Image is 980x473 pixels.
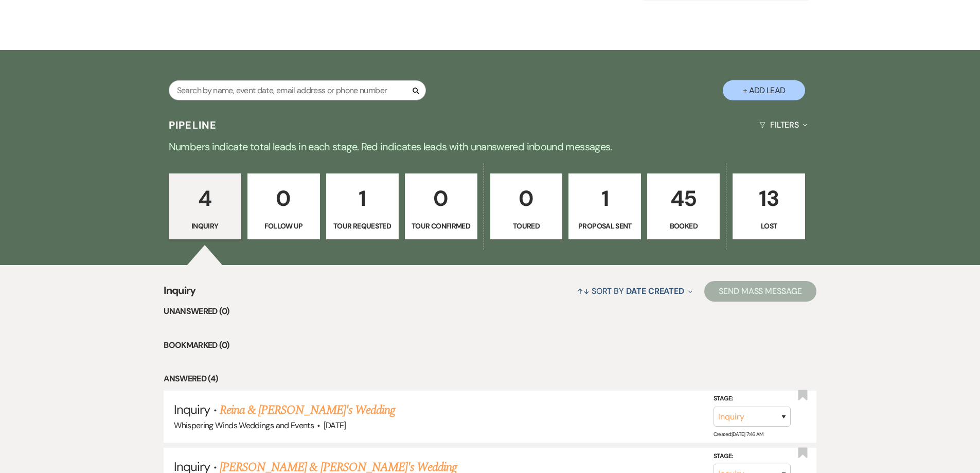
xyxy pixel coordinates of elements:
[254,220,313,232] p: Follow Up
[169,118,217,132] h3: Pipeline
[254,181,313,216] p: 0
[654,181,713,216] p: 45
[739,220,798,232] p: Lost
[575,220,634,232] p: Proposal Sent
[497,220,556,232] p: Toured
[326,173,399,239] a: 1Tour Requested
[723,80,805,100] button: + Add Lead
[654,220,713,232] p: Booked
[490,173,563,239] a: 0Toured
[164,372,816,386] li: Answered (4)
[175,181,235,216] p: 4
[169,80,426,100] input: Search by name, event date, email address or phone number
[647,173,720,239] a: 45Booked
[733,173,805,239] a: 13Lost
[405,173,477,239] a: 0Tour Confirmed
[739,181,798,216] p: 13
[174,401,210,417] span: Inquiry
[324,420,346,431] span: [DATE]
[169,173,241,239] a: 4Inquiry
[573,277,697,305] button: Sort By Date Created
[164,305,816,318] li: Unanswered (0)
[568,173,641,239] a: 1Proposal Sent
[174,420,314,431] span: Whispering Winds Weddings and Events
[714,451,791,462] label: Stage:
[333,220,392,232] p: Tour Requested
[333,181,392,216] p: 1
[175,220,235,232] p: Inquiry
[497,181,556,216] p: 0
[220,401,395,419] a: Reina & [PERSON_NAME]'s Wedding
[412,181,471,216] p: 0
[412,220,471,232] p: Tour Confirmed
[164,283,196,305] span: Inquiry
[755,111,811,138] button: Filters
[577,286,590,296] span: ↑↓
[704,281,816,302] button: Send Mass Message
[120,138,861,155] p: Numbers indicate total leads in each stage. Red indicates leads with unanswered inbound messages.
[247,173,320,239] a: 0Follow Up
[626,286,684,296] span: Date Created
[714,431,763,437] span: Created: [DATE] 7:46 AM
[575,181,634,216] p: 1
[164,339,816,352] li: Bookmarked (0)
[714,393,791,405] label: Stage:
